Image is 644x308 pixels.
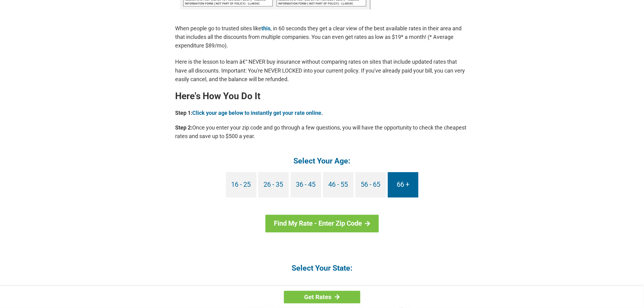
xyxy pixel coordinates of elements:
a: 46 - 55 [323,172,354,197]
a: 36 - 45 [291,172,321,197]
h2: Here's How You Do It [175,91,469,101]
a: 56 - 65 [355,172,386,197]
h4: Select Your Age: [175,156,469,166]
a: 26 - 35 [258,172,289,197]
h4: Select Your State: [175,263,469,273]
p: When people go to trusted sites like , in 60 seconds they get a clear view of the best available ... [175,24,469,50]
b: Step 2: [175,124,193,131]
p: Here is the lesson to learn â€“ NEVER buy insurance without comparing rates on sites that include... [175,58,469,83]
a: Click your age below to instantly get your rate online. [193,110,323,116]
a: Get Rates [284,291,360,303]
a: 66 + [388,172,418,197]
p: Once you enter your zip code and go through a few questions, you will have the opportunity to che... [175,123,469,141]
b: Step 1: [175,110,193,116]
a: Find My Rate - Enter Zip Code [265,215,379,232]
a: this [262,25,271,32]
a: 16 - 25 [226,172,256,197]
